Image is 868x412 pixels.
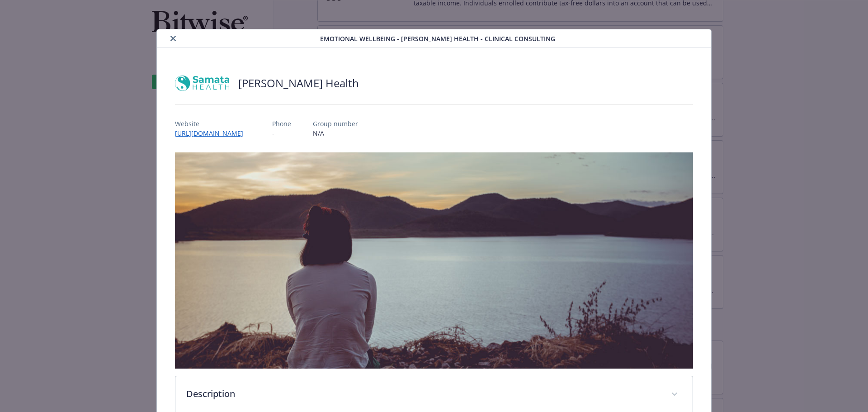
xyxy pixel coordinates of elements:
h2: [PERSON_NAME] Health [238,76,359,91]
p: Group number [313,119,358,128]
img: banner [175,152,693,369]
p: Phone [272,119,291,128]
p: - [272,128,291,138]
p: Description [186,387,660,401]
span: Emotional Wellbeing - [PERSON_NAME] Health - Clinical Consulting [320,34,555,43]
a: [URL][DOMAIN_NAME] [175,129,250,137]
p: N/A [313,128,358,138]
img: Samata Health [175,70,229,97]
p: Website [175,119,250,128]
button: close [168,33,179,44]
